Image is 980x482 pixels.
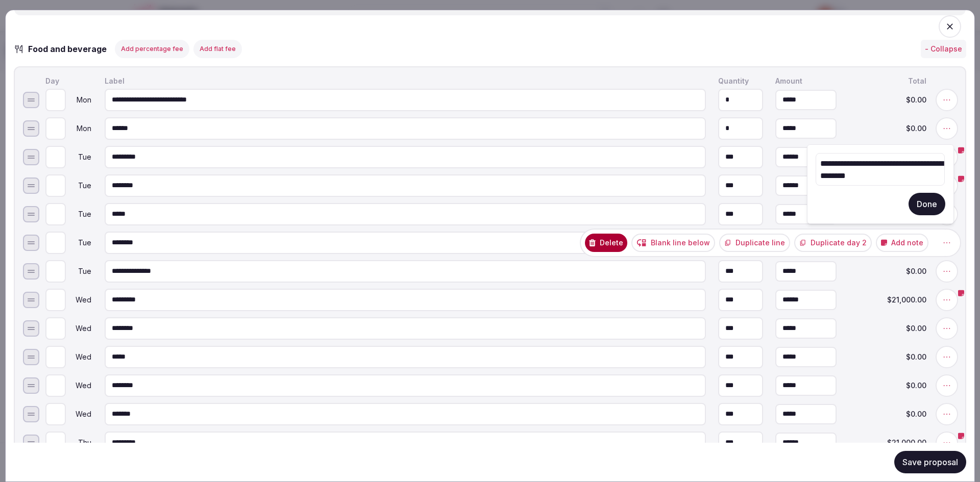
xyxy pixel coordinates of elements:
div: Wed [68,353,92,361]
div: Wed [68,411,92,418]
div: Mon [68,125,92,132]
span: $0.00 [849,411,926,418]
span: $21,000.00 [849,439,926,446]
div: Day [43,75,94,87]
button: Add note [876,234,928,252]
div: Mon [68,96,92,104]
div: Wed [68,382,92,389]
div: Tue [68,239,92,246]
div: Tue [68,154,92,161]
div: Label [103,75,708,87]
div: Amount [773,75,839,87]
button: Add percentage fee [115,40,189,58]
div: Wed [68,296,92,303]
span: $0.00 [849,96,926,104]
span: $0.00 [849,125,926,132]
span: $0.00 [849,268,926,275]
button: Add flat fee [193,40,242,58]
span: $0.00 [849,325,926,332]
h3: Food and beverage [24,43,117,55]
button: Duplicate day 2 [794,234,872,252]
button: Blank line below [631,234,715,252]
span: $21,000.00 [849,296,926,303]
div: Thu [68,439,92,446]
button: Save proposal [894,451,966,473]
div: Tue [68,268,92,275]
button: Delete [585,234,627,252]
div: Tue [68,182,92,189]
span: $0.00 [849,353,926,361]
button: Done [909,193,945,215]
div: Total [847,75,928,87]
div: Tue [68,211,92,218]
div: Quantity [716,75,765,87]
div: Wed [68,325,92,332]
button: Duplicate line [719,234,790,252]
span: $0.00 [849,382,926,389]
